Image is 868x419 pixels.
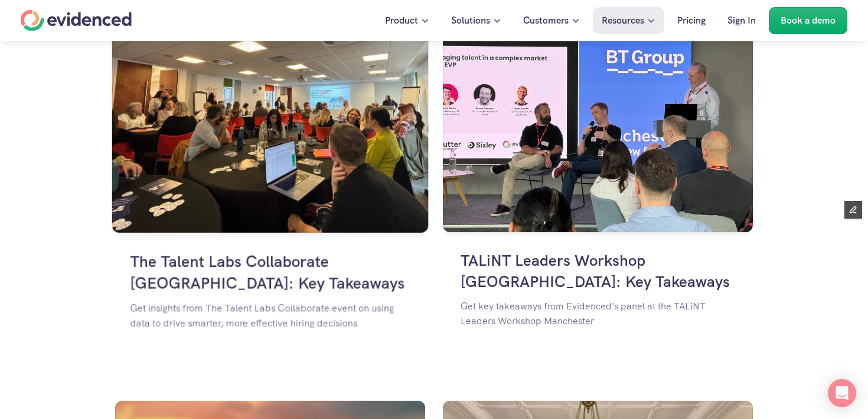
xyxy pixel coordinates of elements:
[668,7,714,34] a: Pricing
[677,13,706,28] p: Pricing
[828,379,856,407] div: Open Intercom Messenger
[21,10,132,31] a: Home
[602,13,644,28] p: Resources
[769,7,847,34] a: Book a demo
[461,298,735,328] p: Get key takeaways from Evidenced's panel at the TALiNT Leaders Workshop Manchester
[461,250,735,293] h4: TALiNT Leaders Workshop [GEOGRAPHIC_DATA]: Key Takeaways
[719,7,765,34] a: Sign In
[130,250,410,294] h4: The Talent Labs Collaborate [GEOGRAPHIC_DATA]: Key Takeaways
[844,201,862,219] button: Edit Framer Content
[443,36,753,232] img: Panel discussion to a small crowd of people at an office space
[385,13,418,28] p: Product
[130,300,410,331] p: Get insights from The Talent Labs Collaborate event on using data to drive smarter, more effectiv...
[523,13,569,28] p: Customers
[727,13,756,28] p: Sign In
[451,13,490,28] p: Solutions
[112,32,429,387] a: The Talent Labs Collaborate [GEOGRAPHIC_DATA]: Key TakeawaysGet insights from The Talent Labs Col...
[112,32,429,233] img: Busy roundtables at an event in an office space with people facing a presentation screen
[443,36,753,383] a: TALiNT Leaders Workshop [GEOGRAPHIC_DATA]: Key TakeawaysGet key takeaways from Evidenced's panel ...
[781,13,836,28] p: Book a demo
